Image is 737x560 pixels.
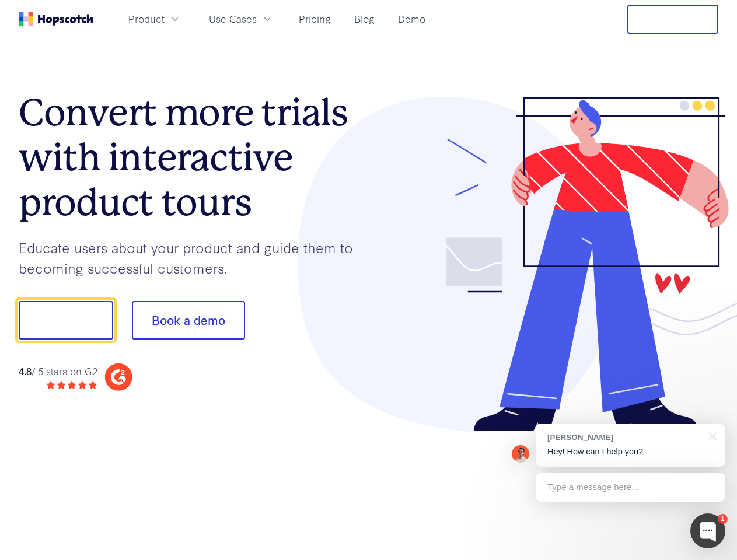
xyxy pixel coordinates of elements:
p: Educate users about your product and guide them to becoming successful customers. [19,237,369,278]
span: Product [128,12,165,26]
div: 1 [718,514,728,524]
span: Use Cases [209,12,257,26]
div: / 5 stars on G2 [19,364,97,379]
a: Pricing [294,9,336,29]
p: Hey! How can I help you? [547,446,714,458]
a: Demo [393,9,430,29]
div: Type a message here... [536,473,725,502]
strong: 4.8 [19,364,32,377]
button: Use Cases [202,9,280,29]
button: Show me! [19,301,113,339]
a: Home [19,12,93,26]
div: [PERSON_NAME] [547,432,702,443]
button: Book a demo [132,301,245,339]
img: Mark Spera [512,445,529,463]
h1: Convert more trials with interactive product tours [19,90,369,225]
a: Blog [350,9,379,29]
button: Product [121,9,188,29]
button: Free Trial [627,5,718,34]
